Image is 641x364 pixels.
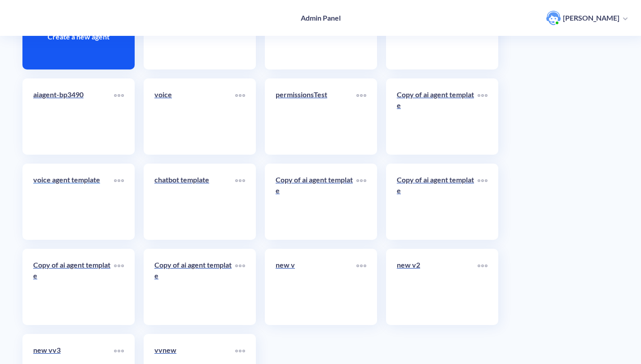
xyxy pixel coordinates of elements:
p: voice [154,89,235,100]
a: Copy of ai agent template [33,260,114,314]
a: Copy of ai agent template [276,174,356,229]
a: chatbot template [154,174,235,229]
p: voice agent template [33,174,114,185]
p: new vv3 [33,345,114,355]
a: voice [154,89,235,144]
p: new v2 [397,260,478,270]
a: new v [276,260,356,314]
a: Copy of ai agent template [397,174,478,229]
img: user photo [546,11,561,25]
h4: Admin Panel [301,13,341,22]
p: Copy of ai agent template [276,174,356,196]
p: Create a new agent [48,31,110,42]
p: [PERSON_NAME] [563,13,619,23]
a: Copy of ai agent template [154,260,235,314]
a: permissionsTest [276,89,356,144]
p: Copy of ai agent template [397,89,478,111]
a: new v2 [397,260,478,314]
p: permissionsTest [276,89,356,100]
p: Copy of ai agent template [397,174,478,196]
p: Copy of ai agent template [33,260,114,281]
p: Copy of ai agent template [154,260,235,281]
p: vvnew [154,345,235,355]
a: Copy of ai agent template [397,89,478,144]
a: voice agent template [33,174,114,229]
p: aiagent-bp3490 [33,89,114,100]
p: new v [276,260,356,270]
p: chatbot template [154,174,235,185]
a: aiagent-bp3490 [33,89,114,144]
button: user photo[PERSON_NAME] [542,10,632,26]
